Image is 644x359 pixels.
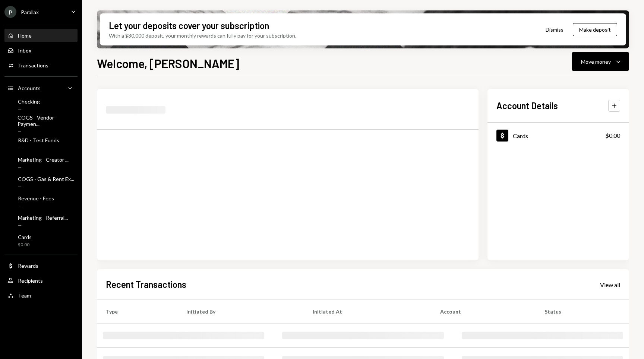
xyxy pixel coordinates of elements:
[536,300,629,324] th: Status
[18,222,68,229] div: —
[4,96,78,114] a: Checking—
[97,56,239,71] h1: Welcome, [PERSON_NAME]
[572,52,629,71] button: Move money
[513,132,528,139] div: Cards
[4,58,78,72] a: Transactions
[97,300,177,324] th: Type
[4,232,78,250] a: Cards$0.00
[431,300,536,324] th: Account
[18,98,40,105] div: Checking
[605,131,620,140] div: $0.00
[4,174,78,191] a: COGS - Gas & Rent Ex...—
[18,263,38,269] div: Rewards
[18,137,59,143] div: R&D - Test Funds
[177,300,304,324] th: Initiated By
[4,115,78,133] a: COGS - Vendor Paymen...—
[18,128,75,135] div: —
[18,145,59,151] div: —
[600,281,620,289] div: View all
[18,156,69,163] div: Marketing - Creator ...
[109,32,296,39] div: With a $30,000 deposit, your monthly rewards can fully pay for your subscription.
[18,176,74,182] div: COGS - Gas & Rent Ex...
[106,278,186,290] h2: Recent Transactions
[4,29,78,42] a: Home
[4,44,78,57] a: Inbox
[496,99,558,112] h2: Account Details
[4,193,78,211] a: Revenue - Fees—
[4,6,16,18] div: P
[18,47,31,54] div: Inbox
[4,212,78,230] a: Marketing - Referral...—
[18,62,48,69] div: Transactions
[18,85,41,91] div: Accounts
[600,280,620,289] a: View all
[304,300,431,324] th: Initiated At
[18,215,68,221] div: Marketing - Referral...
[18,164,69,171] div: —
[4,259,78,272] a: Rewards
[4,81,78,95] a: Accounts
[487,123,629,148] a: Cards$0.00
[18,203,54,209] div: —
[18,234,32,240] div: Cards
[18,195,54,201] div: Revenue - Fees
[4,154,78,172] a: Marketing - Creator ...—
[18,292,31,299] div: Team
[4,274,78,287] a: Recipients
[18,106,40,112] div: —
[573,23,617,36] button: Make deposit
[18,184,74,190] div: —
[18,277,43,284] div: Recipients
[18,32,32,39] div: Home
[18,114,75,127] div: COGS - Vendor Paymen...
[581,58,611,66] div: Move money
[4,289,78,302] a: Team
[109,19,269,32] div: Let your deposits cover your subscription
[21,9,39,15] div: Parallax
[536,21,573,38] button: Dismiss
[4,135,78,153] a: R&D - Test Funds—
[18,242,32,248] div: $0.00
